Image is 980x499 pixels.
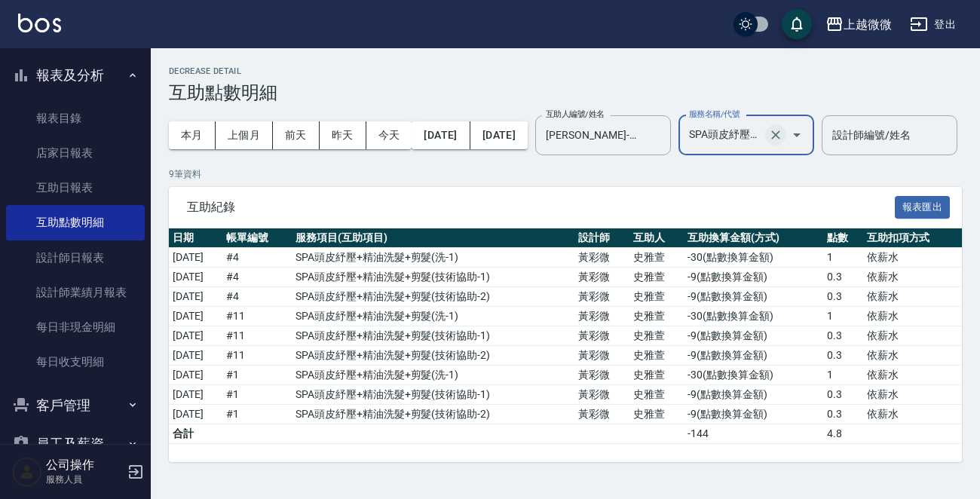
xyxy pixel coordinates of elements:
[684,228,822,248] th: 互助換算金額(方式)
[6,240,145,275] a: 設計師日報表
[819,9,898,40] button: 上越微微
[574,405,629,424] td: 黃彩微
[844,15,892,34] div: 上越微微
[574,385,629,405] td: 黃彩微
[863,366,962,385] td: 依薪水
[574,248,629,268] td: 黃彩微
[292,248,574,268] td: SPA頭皮紓壓+精油洗髮+剪髮 ( 洗-1 )
[629,248,684,268] td: 史雅萱
[684,424,822,444] td: -144
[222,228,292,248] th: 帳單編號
[222,385,292,405] td: # 1
[823,248,863,268] td: 1
[169,167,962,181] p: 9 筆資料
[546,109,605,120] label: 互助人編號/姓名
[823,405,863,424] td: 0.3
[574,326,629,346] td: 黃彩微
[12,457,42,487] img: Person
[629,405,684,424] td: 史雅萱
[222,366,292,385] td: # 1
[823,307,863,326] td: 1
[470,121,528,149] button: [DATE]
[823,268,863,287] td: 0.3
[169,385,222,405] td: [DATE]
[863,228,962,248] th: 互助扣項方式
[46,458,123,473] h5: 公司操作
[6,310,145,344] a: 每日非現金明細
[629,307,684,326] td: 史雅萱
[823,366,863,385] td: 1
[574,287,629,307] td: 黃彩微
[222,326,292,346] td: # 11
[895,196,951,219] button: 報表匯出
[169,66,962,76] h2: Decrease Detail
[684,307,822,326] td: -30 ( 點數換算金額 )
[684,268,822,287] td: -9 ( 點數換算金額 )
[863,287,962,307] td: 依薪水
[222,287,292,307] td: # 4
[629,366,684,385] td: 史雅萱
[574,228,629,248] th: 設計師
[823,424,863,444] td: 4.8
[574,366,629,385] td: 黃彩微
[169,307,222,326] td: [DATE]
[169,248,222,268] td: [DATE]
[684,405,822,424] td: -9 ( 點數換算金額 )
[292,268,574,287] td: SPA頭皮紓壓+精油洗髮+剪髮 ( 技術協助-1 )
[187,200,895,215] span: 互助紀錄
[684,326,822,346] td: -9 ( 點數換算金額 )
[292,307,574,326] td: SPA頭皮紓壓+精油洗髮+剪髮 ( 洗-1 )
[292,228,574,248] th: 服務項目(互助項目)
[863,307,962,326] td: 依薪水
[629,268,684,287] td: 史雅萱
[320,121,366,149] button: 昨天
[169,366,222,385] td: [DATE]
[222,268,292,287] td: # 4
[863,346,962,366] td: 依薪水
[6,101,145,136] a: 報表目錄
[273,121,320,149] button: 前天
[6,136,145,170] a: 店家日報表
[684,287,822,307] td: -9 ( 點數換算金額 )
[169,287,222,307] td: [DATE]
[863,268,962,287] td: 依薪水
[684,366,822,385] td: -30 ( 點數換算金額 )
[782,9,812,39] button: save
[6,205,145,240] a: 互助點數明細
[169,268,222,287] td: [DATE]
[765,124,786,145] button: Clear
[684,346,822,366] td: -9 ( 點數換算金額 )
[292,385,574,405] td: SPA頭皮紓壓+精油洗髮+剪髮 ( 技術協助-1 )
[169,405,222,424] td: [DATE]
[6,275,145,310] a: 設計師業績月報表
[292,346,574,366] td: SPA頭皮紓壓+精油洗髮+剪髮 ( 技術協助-2 )
[823,346,863,366] td: 0.3
[863,326,962,346] td: 依薪水
[863,385,962,405] td: 依薪水
[366,121,412,149] button: 今天
[169,228,222,248] th: 日期
[169,326,222,346] td: [DATE]
[863,248,962,268] td: 依薪水
[6,424,145,464] button: 員工及薪資
[823,228,863,248] th: 點數
[785,123,809,147] button: Open
[629,326,684,346] td: 史雅萱
[222,248,292,268] td: # 4
[6,344,145,379] a: 每日收支明細
[895,199,951,213] a: 報表匯出
[18,14,61,32] img: Logo
[46,473,123,486] p: 服務人員
[629,346,684,366] td: 史雅萱
[412,121,470,149] button: [DATE]
[574,268,629,287] td: 黃彩微
[169,346,222,366] td: [DATE]
[904,11,962,38] button: 登出
[292,405,574,424] td: SPA頭皮紓壓+精油洗髮+剪髮 ( 技術協助-2 )
[6,386,145,425] button: 客戶管理
[863,405,962,424] td: 依薪水
[222,307,292,326] td: # 11
[6,56,145,95] button: 報表及分析
[222,346,292,366] td: # 11
[823,287,863,307] td: 0.3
